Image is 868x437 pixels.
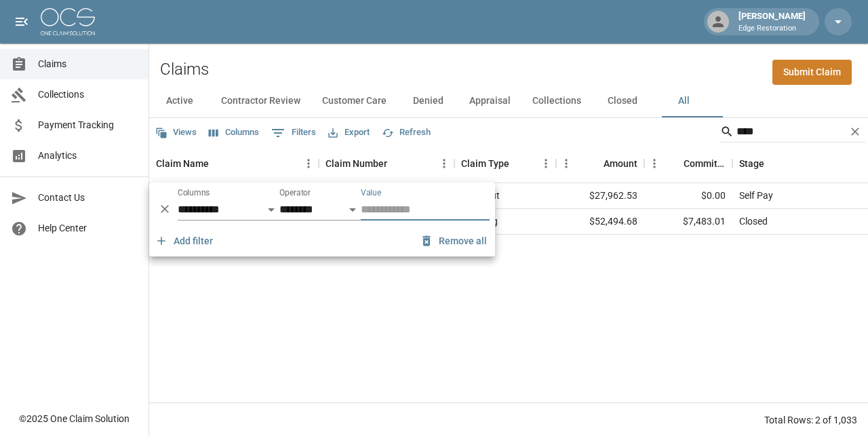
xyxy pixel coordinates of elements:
button: Show filters [268,122,319,144]
button: Menu [644,153,665,174]
div: Closed [739,214,768,228]
button: Menu [536,153,556,174]
p: Edge Restoration [738,23,806,35]
button: open drawer [8,8,35,35]
div: $7,483.01 [644,209,732,235]
div: Search [720,121,865,145]
div: Claim Number [319,145,454,183]
span: Analytics [38,149,138,163]
span: Help Center [38,221,138,235]
label: Columns [178,187,210,199]
button: Sort [387,154,406,173]
div: Claim Name [156,145,209,183]
button: Sort [209,154,228,173]
div: Claim Name [149,145,319,183]
button: Delete [155,199,175,219]
span: Contact Us [38,191,138,205]
a: Submit Claim [772,60,852,85]
div: Stage [739,145,764,183]
button: Appraisal [458,85,521,117]
button: Remove all [417,229,492,254]
button: Sort [585,154,604,173]
button: Sort [509,154,528,173]
button: Collections [521,85,592,117]
h2: Claims [160,60,209,79]
div: $27,962.53 [556,183,644,209]
label: Value [361,187,381,199]
div: [PERSON_NAME] [733,9,811,34]
button: Export [325,122,373,143]
button: Closed [592,85,653,117]
button: Menu [298,153,319,174]
button: Add filter [152,229,218,254]
button: Denied [397,85,458,117]
div: Total Rows: 2 of 1,033 [764,413,857,427]
div: Committed Amount [644,145,732,183]
span: Collections [38,88,138,102]
button: Clear [845,121,865,142]
button: Active [149,85,210,117]
div: $0.00 [644,183,732,209]
div: © 2025 One Claim Solution [19,412,130,425]
div: $52,494.68 [556,209,644,235]
div: Show filters [149,183,495,256]
button: Menu [434,153,454,174]
div: Amount [604,145,637,183]
button: Views [152,122,200,143]
button: All [653,85,714,117]
div: Claim Number [325,145,387,183]
button: Refresh [378,122,434,143]
div: Claim Type [454,145,556,183]
div: Claim Type [461,145,509,183]
span: Claims [38,57,138,71]
button: Sort [764,154,783,173]
button: Contractor Review [210,85,311,117]
div: Amount [556,145,644,183]
button: Menu [556,153,576,174]
button: Sort [665,154,684,173]
div: Self Pay [739,189,773,202]
img: ocs-logo-white-transparent.png [41,8,95,35]
label: Operator [279,187,311,199]
button: Select columns [205,122,262,143]
span: Payment Tracking [38,118,138,132]
div: Committed Amount [684,145,726,183]
button: Customer Care [311,85,397,117]
div: dynamic tabs [149,85,868,117]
